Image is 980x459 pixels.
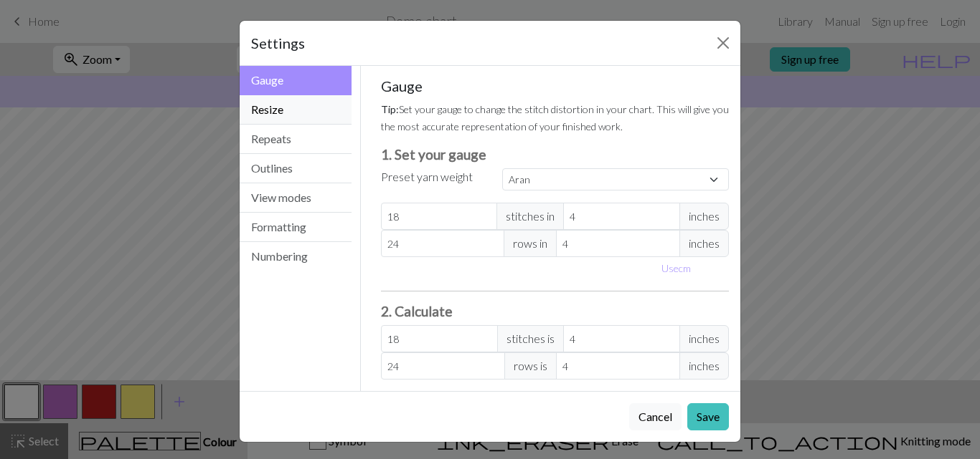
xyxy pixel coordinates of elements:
button: Cancel [629,403,682,430]
button: View modes [240,183,352,213]
span: rows in [504,230,557,257]
span: inches [679,203,729,230]
button: Outlines [240,154,352,183]
h5: Settings [251,32,305,54]
span: stitches in [496,203,564,230]
button: Usecm [655,257,697,279]
button: Resize [240,95,352,125]
span: inches [679,352,729,380]
span: inches [679,325,729,352]
h3: 2. Calculate [381,303,730,319]
button: Numbering [240,242,352,271]
strong: Tip: [381,103,399,115]
button: Repeats [240,125,352,154]
span: rows is [504,352,557,380]
h5: Gauge [381,77,730,95]
button: Gauge [240,66,352,95]
small: Set your gauge to change the stitch distortion in your chart. This will give you the most accurat... [381,103,729,132]
label: Preset yarn weight [381,168,473,185]
h3: 1. Set your gauge [381,146,730,163]
span: inches [679,230,729,257]
span: stitches is [497,325,564,352]
button: Formatting [240,213,352,242]
button: Save [687,403,729,430]
button: Close [712,32,735,54]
